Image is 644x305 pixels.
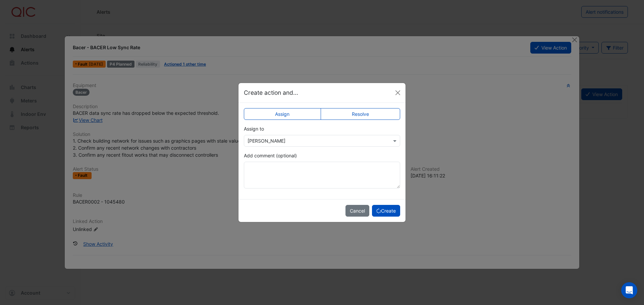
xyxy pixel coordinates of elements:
[244,88,298,97] h5: Create action and...
[321,108,400,120] label: Resolve
[244,125,264,132] label: Assign to
[345,205,369,217] button: Cancel
[393,88,403,98] button: Close
[244,152,297,159] label: Add comment (optional)
[621,282,637,298] div: Open Intercom Messenger
[372,205,400,217] button: Create
[244,108,321,120] label: Assign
